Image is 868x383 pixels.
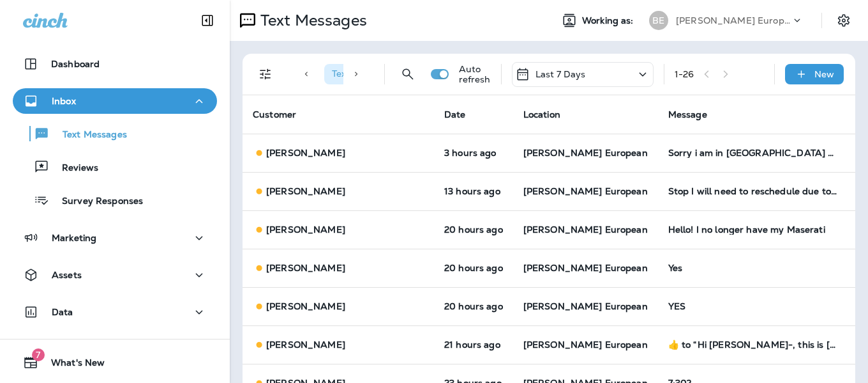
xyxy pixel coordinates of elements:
[668,301,839,311] div: YES
[13,262,217,288] button: Assets
[668,224,839,235] div: Hello! I no longer have my Maserati
[459,64,491,84] p: Auto refresh
[13,88,217,114] button: Inbox
[668,263,839,273] div: Yes
[523,185,648,197] span: [PERSON_NAME] European
[676,15,791,26] p: [PERSON_NAME] European Autoworks
[444,224,503,235] p: Sep 17, 2025 11:36 AM
[266,301,345,311] p: [PERSON_NAME]
[13,120,217,147] button: Text Messages
[582,15,636,26] span: Working as:
[332,68,433,79] span: Text Direction : Incoming
[523,109,560,120] span: Location
[675,69,694,79] div: 1 - 26
[255,11,367,30] p: Text Messages
[51,59,100,69] p: Dashboard
[444,340,503,350] p: Sep 17, 2025 10:24 AM
[535,69,586,79] p: Last 7 Days
[13,153,217,180] button: Reviews
[266,224,345,235] p: [PERSON_NAME]
[814,69,834,79] p: New
[52,233,96,243] p: Marketing
[266,263,345,273] p: [PERSON_NAME]
[324,64,454,84] div: Text Direction:Incoming
[832,9,855,32] button: Settings
[49,196,143,208] p: Survey Responses
[13,225,217,251] button: Marketing
[444,263,503,273] p: Sep 17, 2025 11:24 AM
[444,186,503,196] p: Sep 17, 2025 06:03 PM
[32,348,45,361] span: 7
[523,262,648,274] span: [PERSON_NAME] European
[266,186,345,196] p: [PERSON_NAME]
[444,148,503,158] p: Sep 18, 2025 04:10 AM
[253,109,296,120] span: Customer
[649,11,668,30] div: BE
[395,61,421,87] button: Search Messages
[13,187,217,214] button: Survey Responses
[444,301,503,311] p: Sep 17, 2025 11:18 AM
[52,307,73,317] p: Data
[444,109,466,120] span: Date
[190,8,225,33] button: Collapse Sidebar
[50,129,127,141] p: Text Messages
[38,357,105,373] span: What's New
[49,162,98,175] p: Reviews
[52,270,82,280] p: Assets
[266,340,345,350] p: [PERSON_NAME]
[253,61,278,87] button: Filters
[52,96,76,106] p: Inbox
[523,147,648,159] span: [PERSON_NAME] European
[266,148,345,158] p: [PERSON_NAME]
[668,148,839,158] div: Sorry i am in Poland until 10 OCR. thank you
[13,350,217,375] button: 7What's New
[523,339,648,350] span: [PERSON_NAME] European
[668,340,839,350] div: ​👍​ to “ Hi Michael-, this is Kalea from Bergman's European Automotive. We noticed you had recomm...
[523,224,648,235] span: [PERSON_NAME] European
[523,301,648,312] span: [PERSON_NAME] European
[13,51,217,77] button: Dashboard
[13,299,217,325] button: Data
[668,109,707,120] span: Message
[668,186,839,196] div: Stop I will need to reschedule due to my schedule. I will call to make my new appointment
